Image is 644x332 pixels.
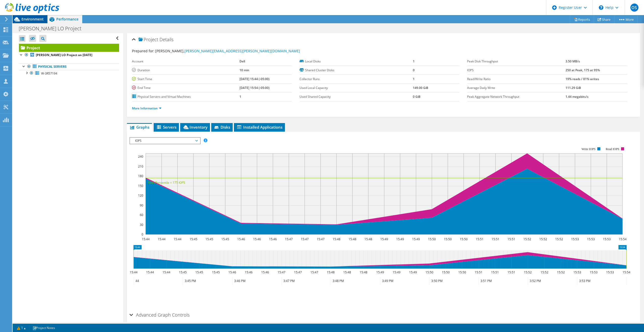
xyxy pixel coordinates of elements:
[587,237,595,241] text: 15:53
[261,270,269,274] text: 15:46
[138,164,143,169] text: 210
[474,270,482,274] text: 15:51
[132,85,239,90] label: End Time
[19,63,119,70] a: Physical Servers
[129,125,149,130] span: Graphs
[140,223,143,227] text: 30
[316,237,324,241] text: 15:47
[444,237,451,241] text: 15:50
[566,59,580,63] b: 3.50 MB/s
[285,237,292,241] text: 15:47
[239,59,245,63] b: Dell
[343,270,351,274] text: 15:48
[148,180,185,185] text: 95th Percentile = 175 IOPS
[159,36,173,42] span: Details
[132,94,239,99] label: Physical Servers and Virtual Machines
[142,237,149,241] text: 15:44
[566,94,588,99] b: 1.44 megabits/s
[294,270,302,274] text: 15:47
[132,68,239,73] label: Duration
[183,125,207,130] span: Inventory
[491,237,499,241] text: 15:51
[245,270,252,274] text: 15:46
[566,77,599,81] b: 19% reads / 81% writes
[41,71,57,76] span: W-3R57194
[599,5,603,10] svg: \n
[327,270,334,274] text: 15:48
[132,138,197,144] span: IOPS
[146,270,154,274] text: 15:44
[570,15,594,23] a: Reports
[132,59,239,64] label: Account
[507,237,515,241] text: 15:51
[606,147,619,151] text: Read IOPS
[239,77,270,81] b: [DATE] 15:44 (-05:00)
[557,270,565,274] text: 15:52
[138,154,143,159] text: 240
[442,270,449,274] text: 15:50
[376,270,384,274] text: 15:49
[467,77,566,82] label: Read/Write Ratio
[409,270,417,274] text: 15:49
[19,44,119,52] a: Project
[413,59,415,63] b: 1
[467,94,566,99] label: Peak Aggregate Network Throughput
[56,17,78,21] span: Performance
[173,237,181,241] text: 15:44
[540,270,548,274] text: 15:52
[475,237,483,241] text: 15:51
[428,237,436,241] text: 15:50
[239,68,249,72] b: 10 min
[566,68,600,72] b: 250 at Peak, 175 at 95%
[157,237,165,241] text: 15:44
[277,270,285,274] text: 15:47
[460,237,467,241] text: 15:50
[29,325,59,331] a: Project Notes
[555,237,563,241] text: 15:52
[36,53,92,57] b: [PERSON_NAME] LO Project on [DATE]
[380,237,388,241] text: 15:49
[155,49,300,53] span: [PERSON_NAME],
[156,125,176,130] span: Servers
[236,125,282,130] span: Installed Applications
[539,237,547,241] text: 15:52
[348,237,356,241] text: 15:48
[589,270,597,274] text: 15:53
[138,184,143,188] text: 150
[412,237,420,241] text: 15:49
[413,94,420,99] b: 0 GiB
[614,15,638,23] a: More
[300,59,413,64] label: Local Disks
[239,86,270,90] b: [DATE] 15:54 (-05:00)
[571,237,579,241] text: 15:53
[162,270,170,274] text: 15:44
[138,193,143,198] text: 120
[413,86,428,90] b: 149.00 GiB
[221,237,229,241] text: 15:45
[300,94,413,99] label: Used Shared Capacity
[573,270,581,274] text: 15:53
[179,270,186,274] text: 15:45
[491,270,499,274] text: 15:51
[458,270,466,274] text: 15:50
[622,270,630,274] text: 15:54
[523,237,531,241] text: 15:52
[228,270,236,274] text: 15:46
[16,26,89,31] h1: [PERSON_NAME] LO Project
[396,237,404,241] text: 15:49
[392,270,400,274] text: 15:49
[142,232,143,236] text: 0
[467,59,566,64] label: Peak Disk Throughput
[603,237,610,241] text: 15:53
[300,68,413,73] label: Shared Cluster Disks
[269,237,277,241] text: 15:46
[189,237,197,241] text: 15:45
[606,270,614,274] text: 15:53
[239,94,241,99] b: 1
[132,77,239,82] label: Start Time
[19,70,119,77] a: W-3R57194
[467,68,566,73] label: IOPS
[630,4,638,12] span: OS
[140,213,143,217] text: 60
[581,147,596,151] text: Write IOPS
